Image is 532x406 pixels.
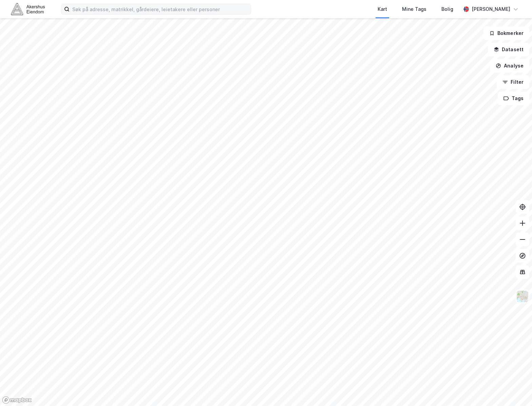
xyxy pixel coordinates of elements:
[378,5,387,13] div: Kart
[498,373,532,406] iframe: Chat Widget
[498,373,532,406] div: Kontrollprogram for chat
[441,5,453,13] div: Bolig
[11,3,45,15] img: akershus-eiendom-logo.9091f326c980b4bce74ccdd9f866810c.svg
[402,5,426,13] div: Mine Tags
[70,4,251,14] input: Søk på adresse, matrikkel, gårdeiere, leietakere eller personer
[472,5,510,13] div: [PERSON_NAME]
